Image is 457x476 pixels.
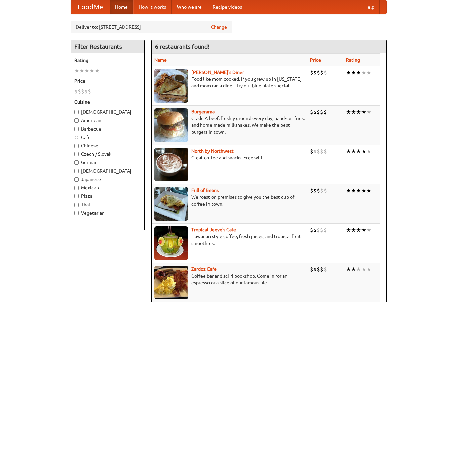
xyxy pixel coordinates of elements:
[356,226,361,234] li: ★
[191,188,219,193] a: Full of Beans
[133,0,172,14] a: How it works
[154,233,305,247] p: Hawaiian style coffee, fresh juices, and tropical fruit smoothies.
[74,160,79,165] input: German
[351,148,356,155] li: ★
[88,88,91,95] li: $
[366,266,371,273] li: ★
[74,142,141,149] label: Chinese
[366,187,371,194] li: ★
[71,40,144,53] h4: Filter Restaurants
[317,69,320,76] li: $
[320,148,323,155] li: $
[310,57,321,63] a: Price
[361,266,366,273] li: ★
[361,148,366,155] li: ★
[154,272,305,286] p: Coffee bar and sci-fi bookshop. Come in for an espresso or a slice of our famous pie.
[74,169,79,173] input: [DEMOGRAPHIC_DATA]
[154,76,305,89] p: Food like mom cooked, if you grew up in [US_STATE] and mom ran a diner. Try our blue plate special!
[191,109,215,114] a: Burgerama
[313,187,317,194] li: $
[154,148,188,181] img: north.jpg
[154,57,167,63] a: Name
[74,67,79,74] li: ★
[74,210,141,216] label: Vegetarian
[154,266,188,299] img: zardoz.jpg
[154,187,188,221] img: beans.jpg
[74,203,79,207] input: Thai
[346,148,351,155] li: ★
[89,67,94,74] li: ★
[346,108,351,116] li: ★
[317,108,320,116] li: $
[310,226,313,234] li: $
[74,176,141,183] label: Japanese
[74,125,141,132] label: Barbecue
[356,187,361,194] li: ★
[74,88,78,95] li: $
[313,226,317,234] li: $
[317,187,320,194] li: $
[361,69,366,76] li: ★
[154,108,188,142] img: burgerama.jpg
[74,117,141,124] label: American
[317,148,320,155] li: $
[74,78,141,84] h5: Price
[110,0,133,14] a: Home
[313,69,317,76] li: $
[361,108,366,116] li: ★
[351,226,356,234] li: ★
[211,24,227,30] a: Change
[346,69,351,76] li: ★
[191,227,236,232] b: Tropical Jeeve's Cafe
[74,135,79,140] input: Cafe
[351,187,356,194] li: ★
[78,88,81,95] li: $
[323,148,327,155] li: $
[323,266,327,273] li: $
[351,69,356,76] li: ★
[74,211,79,215] input: Vegetarian
[71,0,110,14] a: FoodMe
[313,148,317,155] li: $
[356,69,361,76] li: ★
[320,187,323,194] li: $
[359,0,380,14] a: Help
[74,57,141,64] h5: Rating
[74,177,79,182] input: Japanese
[71,21,232,33] div: Deliver to: [STREET_ADDRESS]
[74,186,79,190] input: Mexican
[154,154,305,161] p: Great coffee and snacks. Free wifi.
[74,118,79,123] input: American
[74,99,141,105] h5: Cuisine
[191,148,234,154] a: North by Northwest
[317,266,320,273] li: $
[366,108,371,116] li: ★
[172,0,207,14] a: Who we are
[74,127,79,131] input: Barbecue
[320,266,323,273] li: $
[79,67,84,74] li: ★
[74,151,141,157] label: Czech / Slovak
[323,187,327,194] li: $
[310,187,313,194] li: $
[74,110,79,114] input: [DEMOGRAPHIC_DATA]
[320,226,323,234] li: $
[356,266,361,273] li: ★
[74,193,141,199] label: Pizza
[155,43,210,50] ng-pluralize: 6 restaurants found!
[346,226,351,234] li: ★
[207,0,247,14] a: Recipe videos
[74,168,141,174] label: [DEMOGRAPHIC_DATA]
[191,70,244,75] a: [PERSON_NAME]'s Diner
[94,67,100,74] li: ★
[323,69,327,76] li: $
[191,266,217,272] a: Zardoz Cafe
[351,266,356,273] li: ★
[313,266,317,273] li: $
[154,194,305,207] p: We roast on premises to give you the best cup of coffee in town.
